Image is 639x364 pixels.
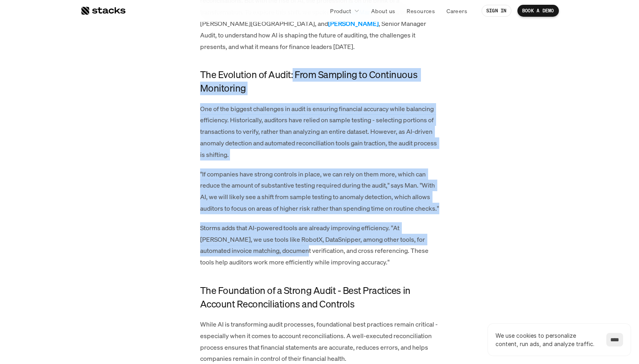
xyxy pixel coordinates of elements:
[486,8,507,14] p: SIGN IN
[200,222,439,268] p: Storms adds that AI-powered tools are already improving efficiency. "At [PERSON_NAME], we use too...
[402,4,440,18] a: Resources
[522,8,554,14] p: BOOK A DEMO
[200,168,439,214] p: "If companies have strong controls in place, we can rely on them more, which can reduce the amoun...
[517,5,559,17] a: BOOK A DEMO
[495,331,598,348] p: We use cookies to personalize content, run ads, and analyze traffic.
[371,7,395,15] p: About us
[200,68,439,95] h4: The Evolution of Audit: From Sampling to Continuous Monitoring
[200,103,439,160] p: One of the biggest challenges in audit is ensuring financial accuracy while balancing efficiency....
[366,4,400,18] a: About us
[446,7,467,15] p: Careers
[407,7,435,15] p: Resources
[200,284,439,311] h4: The Foundation of a Strong Audit - Best Practices in Account Reconciliations and Controls
[442,4,472,18] a: Careers
[94,152,129,157] a: Privacy Policy
[330,7,351,15] p: Product
[328,19,379,28] a: [PERSON_NAME]
[482,5,511,17] a: SIGN IN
